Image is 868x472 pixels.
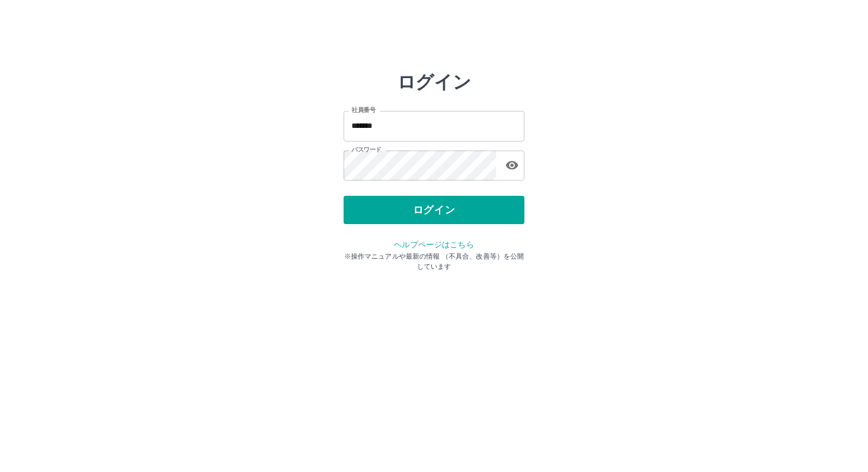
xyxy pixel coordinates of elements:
label: 社員番号 [351,106,375,114]
a: ヘルプページはこちら [394,240,474,249]
p: ※操作マニュアルや最新の情報 （不具合、改善等）を公開しています [344,251,524,272]
button: ログイン [344,196,524,224]
h2: ログイン [397,71,471,93]
label: パスワード [351,145,381,154]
